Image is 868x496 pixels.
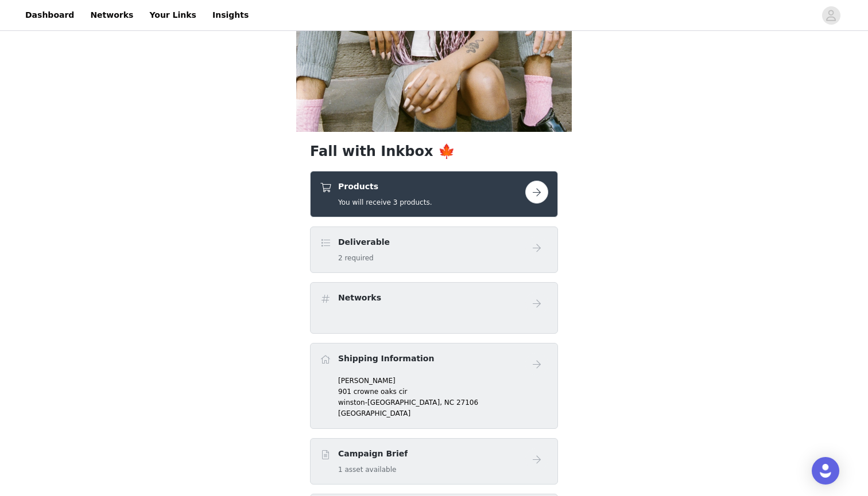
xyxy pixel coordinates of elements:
div: Products [310,171,558,217]
a: Your Links [142,2,203,28]
div: Campaign Brief [310,438,558,485]
a: Dashboard [18,2,81,28]
div: avatar [826,6,836,25]
div: Deliverable [310,226,558,273]
h5: 1 asset available [338,464,408,475]
h4: Products [338,181,432,193]
h4: Campaign Brief [338,448,408,460]
p: [GEOGRAPHIC_DATA] [338,408,548,419]
div: Shipping Information [310,343,558,429]
span: 27106 [456,399,478,407]
a: Insights [206,2,255,28]
div: Open Intercom Messenger [812,457,839,485]
h4: Deliverable [338,236,390,248]
p: [PERSON_NAME] [338,376,548,386]
h4: Networks [338,292,381,304]
h1: Fall with Inkbox 🍁 [310,141,558,162]
h4: Shipping Information [338,353,434,365]
h5: 2 required [338,253,390,263]
a: Networks [83,2,140,28]
span: winston-[GEOGRAPHIC_DATA], [338,399,442,407]
span: NC [444,399,454,407]
h5: You will receive 3 products. [338,197,432,208]
div: Networks [310,282,558,334]
p: 901 crowne oaks cir [338,386,548,397]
